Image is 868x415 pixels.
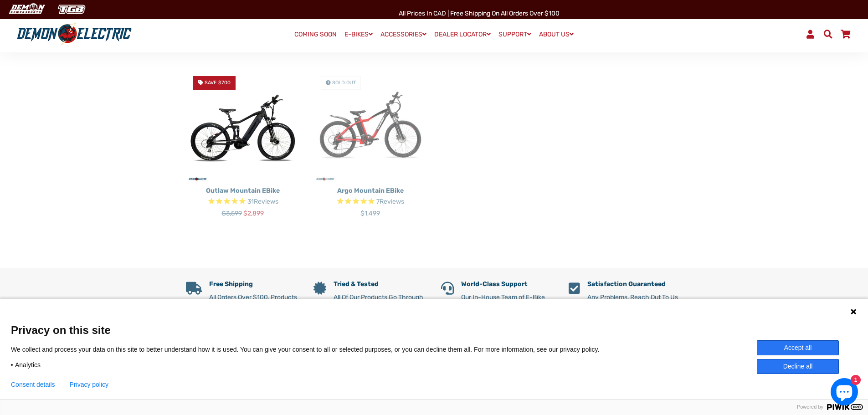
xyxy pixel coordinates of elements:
button: Decline all [757,359,839,374]
p: All Orders Over $100, Products Shipped Directly To You, We Cover The Cost [209,292,300,321]
span: $3,599 [222,210,242,217]
inbox-online-store-chat: Shopify online store chat [828,378,861,408]
a: Outlaw Mountain eBike Rated 4.8 out of 5 stars 31 reviews $3,599 $2,899 [186,183,300,218]
button: Accept all [757,340,839,355]
p: Outlaw Mountain eBike [186,186,300,195]
span: Privacy on this site [11,323,857,337]
span: All Prices in CAD | Free shipping on all orders over $100 [399,10,560,17]
span: Save $700 [205,80,231,86]
p: Our In-House Team of E-Bike Experts Are Here To Help [461,292,555,312]
a: Argo Mountain eBike - Demon Electric Sold Out [313,69,427,183]
a: SUPPORT [495,28,534,41]
a: Argo Mountain eBike Rated 4.9 out of 5 stars 7 reviews $1,499 [313,183,427,218]
span: $1,499 [360,210,380,217]
p: Argo Mountain eBike [313,186,427,195]
span: Analytics [15,361,41,369]
h5: Tried & Tested [334,281,427,288]
a: ABOUT US [536,28,577,41]
span: Reviews [254,198,278,205]
a: Outlaw Mountain eBike - Demon Electric Save $700 [186,69,300,183]
span: Rated 4.8 out of 5 stars 31 reviews [186,197,300,207]
span: Sold Out [332,80,356,86]
span: $2,899 [243,210,264,217]
a: E-BIKES [341,28,376,41]
span: 7 reviews [376,198,404,205]
h5: Free Shipping [209,281,300,288]
p: Any Problems, Reach Out To Us & We'll Be Happy To Help [587,292,683,312]
h5: World-Class Support [461,281,555,288]
img: TGB Canada [53,2,90,17]
button: Consent details [11,381,55,388]
a: Privacy policy [70,381,109,388]
img: Argo Mountain eBike - Demon Electric [313,69,427,183]
img: Demon Electric logo [14,22,135,46]
span: Reviews [380,198,404,205]
img: Outlaw Mountain eBike - Demon Electric [186,69,300,183]
a: ACCESSORIES [377,28,430,41]
span: Rated 4.9 out of 5 stars 7 reviews [313,197,427,207]
span: 31 reviews [247,198,278,205]
a: DEALER LOCATOR [431,28,494,41]
img: Demon Electric [5,2,48,17]
p: We collect and process your data on this site to better understand how it is used. You can give y... [11,345,613,354]
h5: Satisfaction Guaranteed [587,281,683,288]
span: Powered by [793,404,827,410]
p: All Of Our Products Go Through Rigorous Performance Testing [334,292,427,312]
a: COMING SOON [291,28,340,41]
